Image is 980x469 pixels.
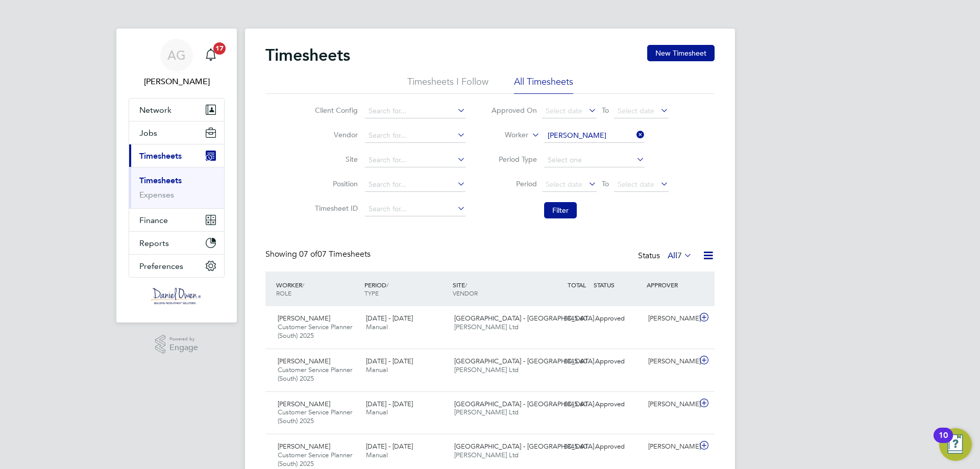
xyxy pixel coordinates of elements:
[591,396,644,413] div: Approved
[454,365,519,374] span: [PERSON_NAME] Ltd
[677,251,682,261] span: 7
[366,442,413,451] span: [DATE] - [DATE]
[139,151,182,161] span: Timesheets
[167,48,186,62] span: AG
[939,428,972,461] button: Open Resource Center, 10 new notifications
[453,289,478,297] span: VENDOR
[454,451,519,459] span: [PERSON_NAME] Ltd
[151,288,202,304] img: danielowen-logo-retina.png
[491,155,537,164] label: Period Type
[454,314,601,323] span: [GEOGRAPHIC_DATA] - [GEOGRAPHIC_DATA]…
[139,215,168,225] span: Finance
[201,39,221,71] a: 17
[618,106,654,115] span: Select date
[546,180,582,189] span: Select date
[568,281,586,289] span: TOTAL
[644,310,697,327] div: [PERSON_NAME]
[366,400,413,408] span: [DATE] - [DATE]
[644,276,697,294] div: APPROVER
[491,179,537,188] label: Period
[407,76,488,94] li: Timesheets I Follow
[366,408,388,416] span: Manual
[129,121,224,144] button: Jobs
[939,435,948,449] div: 10
[129,255,224,277] button: Preferences
[139,238,169,248] span: Reports
[129,232,224,254] button: Reports
[366,365,388,374] span: Manual
[482,130,528,140] label: Worker
[139,176,182,185] a: Timesheets
[265,45,350,65] h2: Timesheets
[366,323,388,331] span: Manual
[362,276,450,302] div: PERIOD
[454,323,519,331] span: [PERSON_NAME] Ltd
[299,249,317,259] span: 07 of
[591,353,644,370] div: Approved
[129,209,224,231] button: Finance
[299,249,371,259] span: 07 Timesheets
[129,144,224,167] button: Timesheets
[538,396,591,413] div: £845.60
[668,251,692,261] label: All
[366,357,413,365] span: [DATE] - [DATE]
[169,343,198,352] span: Engage
[538,438,591,455] div: £845.60
[278,408,352,425] span: Customer Service Planner (South) 2025
[638,249,694,263] div: Status
[450,276,538,302] div: SITE
[454,442,601,451] span: [GEOGRAPHIC_DATA] - [GEOGRAPHIC_DATA]…
[366,314,413,323] span: [DATE] - [DATE]
[139,128,157,138] span: Jobs
[312,204,358,213] label: Timesheet ID
[644,396,697,413] div: [PERSON_NAME]
[544,202,577,218] button: Filter
[278,314,330,323] span: [PERSON_NAME]
[514,76,573,94] li: All Timesheets
[276,289,291,297] span: ROLE
[591,276,644,294] div: STATUS
[155,335,199,354] a: Powered byEngage
[365,202,465,216] input: Search for...
[139,261,183,271] span: Preferences
[302,281,304,289] span: /
[386,281,388,289] span: /
[129,98,224,121] button: Network
[599,104,612,117] span: To
[465,281,467,289] span: /
[546,106,582,115] span: Select date
[169,335,198,343] span: Powered by
[544,129,645,143] input: Search for...
[139,190,174,200] a: Expenses
[213,42,226,55] span: 17
[454,408,519,416] span: [PERSON_NAME] Ltd
[312,130,358,139] label: Vendor
[278,442,330,451] span: [PERSON_NAME]
[139,105,171,115] span: Network
[312,179,358,188] label: Position
[278,400,330,408] span: [PERSON_NAME]
[365,153,465,167] input: Search for...
[274,276,362,302] div: WORKER
[544,153,645,167] input: Select one
[312,155,358,164] label: Site
[591,438,644,455] div: Approved
[366,451,388,459] span: Manual
[129,167,224,208] div: Timesheets
[129,76,225,88] span: Amy Garcia
[365,104,465,118] input: Search for...
[364,289,379,297] span: TYPE
[591,310,644,327] div: Approved
[265,249,373,260] div: Showing
[312,106,358,115] label: Client Config
[278,365,352,383] span: Customer Service Planner (South) 2025
[599,177,612,190] span: To
[365,178,465,192] input: Search for...
[644,353,697,370] div: [PERSON_NAME]
[278,451,352,468] span: Customer Service Planner (South) 2025
[647,45,715,61] button: New Timesheet
[644,438,697,455] div: [PERSON_NAME]
[538,310,591,327] div: £845.60
[618,180,654,189] span: Select date
[129,39,225,88] a: AG[PERSON_NAME]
